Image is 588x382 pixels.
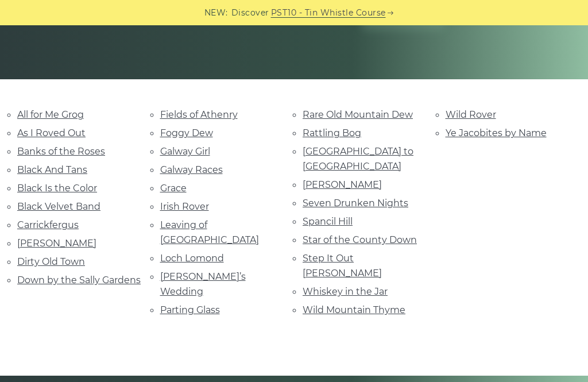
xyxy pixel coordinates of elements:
[303,128,361,138] a: Rattling Bog
[303,146,413,172] a: [GEOGRAPHIC_DATA] to [GEOGRAPHIC_DATA]
[303,198,408,209] a: Seven Drunken Nights
[17,238,96,249] a: [PERSON_NAME]
[271,6,386,20] a: PST10 - Tin Whistle Course
[17,128,86,138] a: As I Roved Out
[303,253,382,279] a: Step It Out [PERSON_NAME]
[17,164,87,175] a: Black And Tans
[17,201,100,212] a: Black Velvet Band
[160,201,209,212] a: Irish Rover
[303,286,388,297] a: Whiskey in the Jar
[160,304,220,315] a: Parting Glass
[17,146,105,157] a: Banks of the Roses
[446,109,496,120] a: Wild Rover
[204,6,228,20] span: NEW:
[17,183,97,194] a: Black Is the Color
[160,164,223,175] a: Galway Races
[303,304,405,315] a: Wild Mountain Thyme
[160,271,246,297] a: [PERSON_NAME]’s Wedding
[160,183,187,194] a: Grace
[160,146,210,157] a: Galway Girl
[303,216,353,227] a: Spancil Hill
[160,253,224,264] a: Loch Lomond
[303,179,382,190] a: [PERSON_NAME]
[17,219,79,230] a: Carrickfergus
[303,234,417,245] a: Star of the County Down
[17,275,141,285] a: Down by the Sally Gardens
[17,109,84,120] a: All for Me Grog
[160,109,238,120] a: Fields of Athenry
[17,256,85,267] a: Dirty Old Town
[231,6,269,20] span: Discover
[303,109,413,120] a: Rare Old Mountain Dew
[160,128,213,138] a: Foggy Dew
[160,219,259,245] a: Leaving of [GEOGRAPHIC_DATA]
[446,128,547,138] a: Ye Jacobites by Name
